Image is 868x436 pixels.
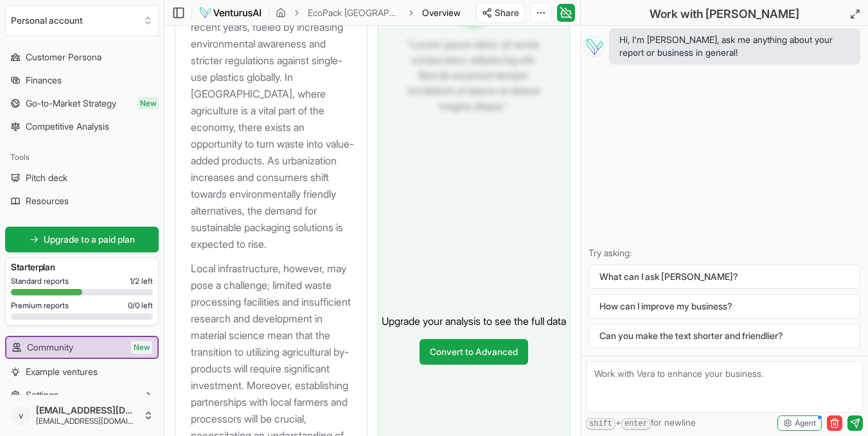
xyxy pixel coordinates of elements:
[26,365,98,378] span: Example ventures
[5,147,159,168] div: Tools
[26,97,116,110] span: Go-to-Market Strategy
[26,74,62,87] span: Finances
[26,388,58,401] span: Settings
[6,337,157,358] a: CommunityNew
[650,5,799,23] h2: Work with [PERSON_NAME]
[795,418,816,428] span: Agent
[26,171,67,184] span: Pitch deck
[5,5,159,36] button: Select an organization
[621,418,651,430] kbd: enter
[11,261,153,274] h3: Starter plan
[26,195,69,207] span: Resources
[589,294,860,318] button: How can I improve my business?
[44,233,135,246] span: Upgrade to a paid plan
[26,120,109,133] span: Competitive Analysis
[5,227,159,252] a: Upgrade to a paid plan
[5,385,159,405] button: Settings
[589,324,860,348] button: Can you make the text shorter and friendlier?
[131,341,152,354] span: New
[5,93,159,114] a: Go-to-Market StrategyNew
[422,6,461,19] span: Overview
[589,247,860,259] p: Try asking:
[11,301,69,311] span: Premium reports
[5,168,159,188] a: Pitch deck
[276,6,461,19] nav: breadcrumb
[137,97,159,110] span: New
[130,276,153,286] span: 1 / 2 left
[27,341,73,354] span: Community
[777,415,822,431] button: Agent
[420,339,528,365] a: Convert to Advanced
[5,116,159,137] a: Competitive Analysis
[308,6,400,19] a: EcoPack [GEOGRAPHIC_DATA]
[586,416,696,430] span: + for newline
[5,47,159,67] a: Customer Persona
[10,405,31,426] span: v
[11,276,69,286] span: Standard reports
[5,70,159,91] a: Finances
[128,301,153,311] span: 0 / 0 left
[476,3,525,23] button: Share
[36,405,138,416] span: [EMAIL_ADDRESS][DOMAIN_NAME]
[5,191,159,211] a: Resources
[36,416,138,426] span: [EMAIL_ADDRESS][DOMAIN_NAME]
[583,36,604,57] img: Vera
[199,5,262,21] img: logo
[26,51,102,64] span: Customer Persona
[5,400,159,431] button: v[EMAIL_ADDRESS][DOMAIN_NAME][EMAIL_ADDRESS][DOMAIN_NAME]
[589,265,860,289] button: What can I ask [PERSON_NAME]?
[495,6,519,19] span: Share
[586,418,616,430] kbd: shift
[5,362,159,382] a: Example ventures
[619,33,850,59] span: Hi, I'm [PERSON_NAME], ask me anything about your report or business in general!
[382,313,566,329] p: Upgrade your analysis to see the full data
